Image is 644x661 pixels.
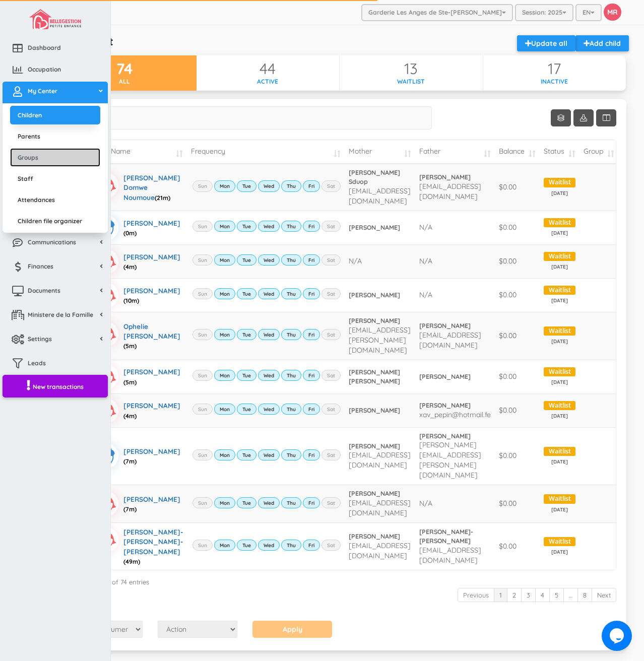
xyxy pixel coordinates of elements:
label: Sun [192,221,213,232]
label: Tue [237,329,256,340]
span: [EMAIL_ADDRESS][DOMAIN_NAME] [349,498,411,517]
label: Fri [303,329,320,340]
a: [PERSON_NAME] [419,401,491,410]
label: Thu [281,497,301,508]
span: (4m) [123,412,137,420]
span: [DATE] [544,190,575,197]
label: Sun [192,288,213,299]
div: [PERSON_NAME] [123,249,183,274]
a: Children [10,106,100,124]
div: Inactive [483,77,626,86]
label: Thu [281,180,301,191]
a: Update all [517,35,575,51]
label: Sun [192,370,213,381]
a: Ophelie [PERSON_NAME](5m) [93,321,183,351]
label: Tue [237,540,256,551]
span: Waitlist [544,178,575,187]
div: [PERSON_NAME] [123,215,183,240]
label: Mon [214,221,235,232]
a: Leads [3,354,108,375]
span: [PERSON_NAME][EMAIL_ADDRESS][PERSON_NAME][DOMAIN_NAME] [419,440,481,480]
a: Documents [3,281,108,303]
a: My Center [3,82,108,103]
label: Sun [192,540,213,551]
span: [DATE] [544,230,575,237]
label: Thu [281,404,301,415]
a: Ministere de la Famille [3,305,108,327]
a: Staff [10,169,100,188]
a: Children file organizer [10,212,100,230]
span: Waitlist [544,326,575,336]
td: Balance: activate to sort column ascending [495,140,540,164]
label: Sun [192,449,213,460]
span: (49m) [123,558,140,565]
div: Ophelie [PERSON_NAME] [123,321,183,351]
span: New transactions [33,382,84,391]
span: Occupation [28,65,61,74]
div: [PERSON_NAME]-[PERSON_NAME]-[PERSON_NAME] [123,527,183,566]
label: Sat [321,288,341,299]
label: Sat [321,497,341,508]
a: [PERSON_NAME] [349,489,411,498]
td: N/A [415,485,495,522]
label: Thu [281,540,301,551]
iframe: chat widget [602,621,634,651]
label: Thu [281,329,301,340]
label: Wed [258,254,280,266]
label: Tue [237,254,256,266]
a: [PERSON_NAME] [419,372,491,381]
span: (5m) [123,378,137,386]
label: Sat [321,540,341,551]
div: 17 [483,60,626,77]
td: $0.00 [495,522,540,570]
div: [PERSON_NAME] Domwe Noumoue [123,173,183,202]
label: Wed [258,540,280,551]
label: Fri [303,288,320,299]
label: Fri [303,180,320,191]
label: Mon [214,370,235,381]
td: $0.00 [495,360,540,393]
label: Wed [258,370,280,381]
label: Thu [281,288,301,299]
td: Father: activate to sort column ascending [415,140,495,164]
label: Wed [258,180,280,191]
label: Tue [237,449,256,460]
td: N/A [415,278,495,312]
td: $0.00 [495,244,540,278]
a: [PERSON_NAME] [349,316,411,325]
a: Communications [3,233,108,254]
span: Documents [28,286,60,295]
label: Sun [192,329,213,340]
label: Tue [237,180,256,191]
span: (7m) [123,505,137,513]
a: [PERSON_NAME](0m) [93,215,183,240]
span: (0m) [123,229,137,237]
a: [PERSON_NAME] Sduop [349,168,411,186]
img: image [29,9,81,29]
span: (10m) [123,297,139,304]
span: (5m) [123,342,137,350]
a: [PERSON_NAME] [349,291,411,300]
div: 13 [340,60,483,77]
a: Occupation [3,60,108,82]
span: (21m) [155,194,170,202]
label: Sat [321,329,341,340]
td: $0.00 [495,427,540,485]
span: [EMAIL_ADDRESS][DOMAIN_NAME] [349,450,411,470]
a: [PERSON_NAME] [349,532,411,541]
td: Child Name: activate to sort column ascending [89,140,187,164]
a: 4 [535,588,550,603]
div: All [53,77,197,86]
label: Fri [303,540,320,551]
label: Sun [192,254,213,266]
label: Mon [214,404,235,415]
a: [PERSON_NAME] [419,432,491,441]
label: Tue [237,497,256,508]
label: Sat [321,221,341,232]
span: Leads [28,359,46,367]
a: [PERSON_NAME] [PERSON_NAME] [349,368,411,386]
a: Parents [10,127,100,146]
span: Dashboard [28,43,61,52]
a: Groups [10,148,100,167]
a: Previous [458,588,494,603]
